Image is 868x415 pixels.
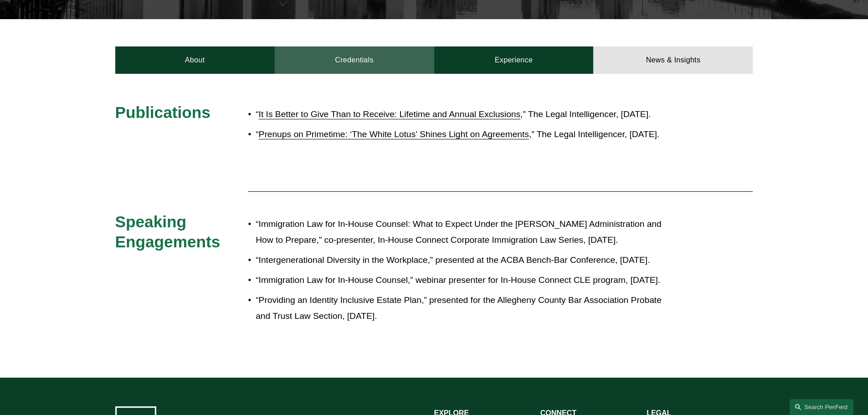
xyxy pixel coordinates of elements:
p: “ ,” The Legal Intelligencer, [DATE]. [256,107,673,123]
span: Speaking Engagements [115,213,221,251]
a: It Is Better to Give Than to Receive: Lifetime and Annual Exclusions [259,109,521,119]
a: About [115,46,275,74]
a: News & Insights [593,46,753,74]
p: “Providing an Identity Inclusive Estate Plan,” presented for the Allegheny County Bar Association... [256,292,673,324]
a: Credentials [275,46,434,74]
a: Prenups on Primetime: ‘The White Lotus’ Shines Light on Agreements [259,129,529,139]
p: “Intergenerational Diversity in the Workplace,” presented at the ACBA Bench-Bar Conference, [DATE]. [256,252,673,268]
p: “Immigration Law for In-House Counsel: What to Expect Under the [PERSON_NAME] Administration and ... [256,216,673,248]
a: Search this site [790,399,853,415]
p: “ ,” The Legal Intelligencer, [DATE]. [256,127,673,143]
span: Publications [115,103,211,121]
a: Experience [434,46,594,74]
p: “Immigration Law for In-House Counsel,” webinar presenter for In-House Connect CLE program, [DATE]. [256,272,673,288]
